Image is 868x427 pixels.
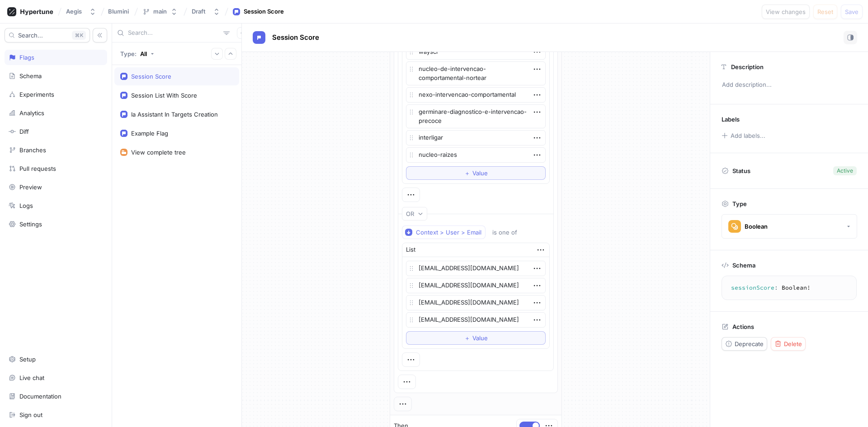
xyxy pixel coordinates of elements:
div: View complete tree [131,149,186,156]
span: Save [845,9,859,14]
p: Description [731,63,764,70]
textarea: [EMAIL_ADDRESS][DOMAIN_NAME] [406,295,546,310]
textarea: interligar [406,130,546,145]
input: Search... [128,28,220,38]
div: Diff [19,128,29,135]
p: Labels [722,116,740,123]
div: main [153,8,167,15]
textarea: sessionScore: Boolean! [726,280,853,296]
span: ＋ [464,170,470,176]
button: Context > User > Email [402,225,486,239]
button: Expand all [211,48,223,60]
button: Save [841,5,863,19]
p: Type [732,200,747,207]
div: All [140,50,147,57]
span: Value [472,335,488,341]
button: Draft [188,4,224,19]
span: Search... [18,33,43,38]
div: Session Score [244,7,284,16]
textarea: [EMAIL_ADDRESS][DOMAIN_NAME] [406,312,546,328]
p: Actions [732,323,754,330]
button: OR [402,207,427,221]
div: Context > User > Email [416,229,481,236]
span: Reset [817,9,833,14]
div: Analytics [19,109,44,117]
span: Session Score [272,34,319,41]
div: Draft [192,8,206,15]
p: Schema [732,262,755,269]
button: Collapse all [225,48,236,60]
textarea: waysci [406,44,546,60]
textarea: [EMAIL_ADDRESS][DOMAIN_NAME] [406,261,546,276]
div: Session Score [131,73,171,80]
div: Active [837,167,853,175]
div: Logs [19,202,33,209]
span: Deprecate [735,341,764,347]
div: Preview [19,183,42,191]
div: Documentation [19,393,61,400]
div: Setup [19,356,36,363]
button: Deprecate [722,337,767,351]
button: Delete [771,337,806,351]
p: Type: [120,50,137,57]
p: Status [732,164,750,177]
div: Ia Assistant In Targets Creation [131,111,218,118]
div: OR [406,210,414,218]
div: Experiments [19,91,54,98]
div: Live chat [19,374,44,381]
textarea: germinare-diagnostico-e-intervencao-precoce [406,104,546,128]
button: Type: All [117,46,157,61]
p: Add description... [718,77,860,93]
span: View changes [766,9,806,14]
span: Value [472,170,488,176]
button: Reset [813,5,837,19]
span: Blumini [108,8,129,14]
button: Add labels... [718,130,768,141]
textarea: [EMAIL_ADDRESS][DOMAIN_NAME] [406,278,546,293]
button: Aegis [62,4,100,19]
div: Pull requests [19,165,56,172]
button: Boolean [722,214,857,239]
div: Example Flag [131,130,168,137]
button: Search...K [5,28,90,42]
button: View changes [762,5,810,19]
a: Documentation [5,389,107,404]
span: Delete [784,341,802,347]
span: ＋ [464,335,470,341]
div: K [72,31,86,40]
div: Branches [19,146,46,154]
div: Flags [19,54,34,61]
div: Schema [19,72,42,80]
textarea: nucleo-de-intervencao-comportamental-nortear [406,61,546,85]
button: main [139,4,181,19]
div: Session List With Score [131,92,197,99]
div: Aegis [66,8,82,15]
div: Settings [19,221,42,228]
textarea: nexo-intervencao-comportamental [406,87,546,103]
button: ＋Value [406,166,546,180]
div: List [406,245,415,254]
div: Boolean [745,223,768,230]
div: is one of [492,229,517,236]
button: ＋Value [406,331,546,345]
div: Sign out [19,411,42,418]
textarea: nucleo-raizes [406,147,546,163]
button: is one of [488,225,530,239]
